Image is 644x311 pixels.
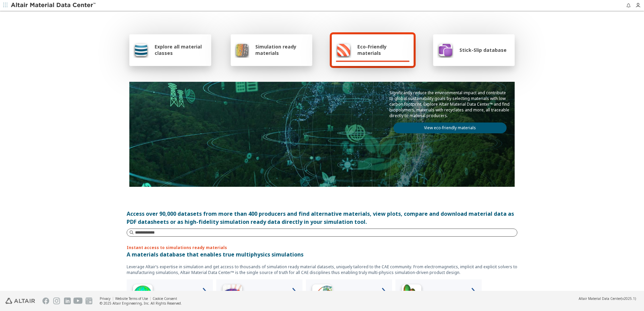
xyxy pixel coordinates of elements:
[11,2,97,9] img: Altair Material Data Center
[155,43,207,56] span: Explore all material classes
[357,43,409,56] span: Eco-Friendly materials
[127,210,517,226] div: Access over 90,000 datasets from more than 400 producers and find alternative materials, view plo...
[579,296,636,301] div: (v2025.1)
[219,282,246,309] img: Low Frequency Icon
[309,282,335,309] img: Structural Analyses Icon
[235,42,249,58] img: Simulation ready materials
[127,264,517,275] p: Leverage Altair’s expertise in simulation and get access to thousands of simulation ready materia...
[437,42,453,58] img: Stick-Slip database
[133,42,149,58] img: Explore all material classes
[459,47,507,53] span: Stick-Slip database
[579,296,621,301] span: Altair Material Data Center
[393,123,507,133] a: View eco-friendly materials
[127,250,517,258] p: A materials database that enables true multiphysics simulations
[5,298,35,304] img: Altair Engineering
[100,301,182,306] div: © 2025 Altair Engineering, Inc. All Rights Reserved.
[153,296,177,301] a: Cookie Consent
[100,296,110,301] a: Privacy
[336,42,351,58] img: Eco-Friendly materials
[129,282,156,309] img: High Frequency Icon
[255,43,308,56] span: Simulation ready materials
[389,90,511,118] p: Significantly reduce the environmental impact and contribute to global sustainability goals by se...
[115,296,148,301] a: Website Terms of Use
[398,282,425,309] img: Crash Analyses Icon
[127,245,517,250] p: Instant access to simulations ready materials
